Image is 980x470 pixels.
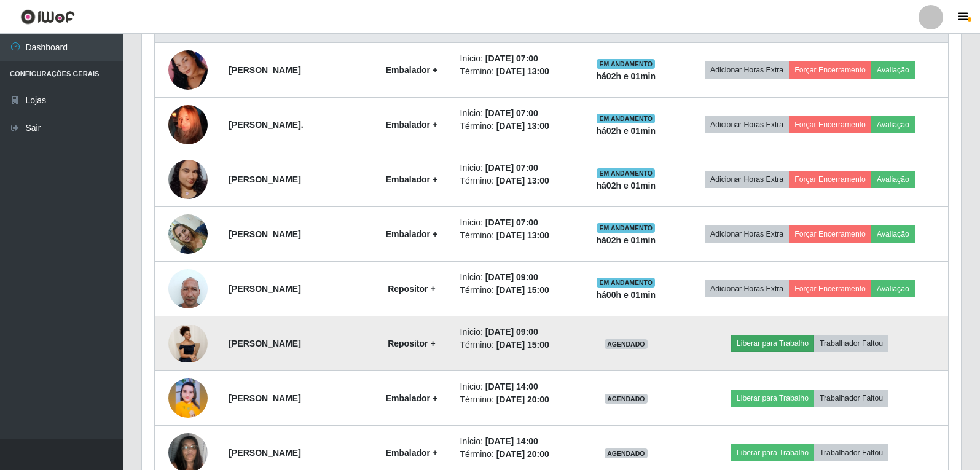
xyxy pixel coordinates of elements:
button: Trabalhador Faltou [814,444,888,461]
strong: há 02 h e 01 min [597,181,656,190]
li: Início: [460,216,573,229]
strong: [PERSON_NAME] [229,174,300,184]
button: Avaliação [871,225,915,243]
button: Avaliação [871,61,915,79]
strong: há 02 h e 01 min [597,235,656,245]
span: AGENDADO [605,448,648,458]
li: Término: [460,229,573,242]
span: EM ANDAMENTO [597,168,655,178]
span: EM ANDAMENTO [597,59,655,69]
span: EM ANDAMENTO [597,114,655,123]
button: Avaliação [871,116,915,133]
button: Forçar Encerramento [789,171,871,188]
button: Adicionar Horas Extra [705,116,789,133]
li: Início: [460,380,573,393]
button: Trabalhador Faltou [814,390,888,407]
strong: [PERSON_NAME] [229,65,300,75]
time: [DATE] 13:00 [496,66,549,76]
time: [DATE] 15:00 [496,340,549,350]
li: Término: [460,448,573,461]
button: Forçar Encerramento [789,116,871,133]
img: 1757454184631.jpeg [168,325,208,361]
time: [DATE] 13:00 [496,230,549,240]
img: 1757467662702.jpeg [168,378,208,418]
img: CoreUI Logo [20,9,75,25]
strong: Repositor + [388,339,435,348]
time: [DATE] 20:00 [496,394,549,404]
strong: Embalador + [386,174,437,184]
button: Trabalhador Faltou [814,335,888,352]
li: Término: [460,393,573,406]
button: Liberar para Trabalho [731,335,814,352]
time: [DATE] 09:00 [485,272,538,282]
li: Término: [460,339,573,351]
strong: [PERSON_NAME] [229,229,300,239]
strong: Embalador + [386,229,437,239]
li: Início: [460,271,573,284]
span: AGENDADO [605,339,648,349]
time: [DATE] 13:00 [496,121,549,131]
li: Início: [460,162,573,174]
li: Início: [460,52,573,65]
strong: Embalador + [386,65,437,75]
time: [DATE] 07:00 [485,108,538,118]
li: Início: [460,435,573,448]
button: Adicionar Horas Extra [705,171,789,188]
time: [DATE] 14:00 [485,436,538,446]
button: Avaliação [871,280,915,297]
strong: [PERSON_NAME] [229,448,300,458]
strong: Embalador + [386,393,437,403]
time: [DATE] 14:00 [485,382,538,391]
strong: há 02 h e 01 min [597,126,656,136]
span: AGENDADO [605,394,648,404]
strong: [PERSON_NAME] [229,339,300,348]
time: [DATE] 15:00 [496,285,549,295]
li: Término: [460,284,573,297]
button: Adicionar Horas Extra [705,225,789,243]
time: [DATE] 09:00 [485,327,538,337]
strong: há 00 h e 01 min [597,290,656,300]
li: Término: [460,174,573,187]
time: [DATE] 13:00 [496,176,549,186]
button: Liberar para Trabalho [731,390,814,407]
button: Forçar Encerramento [789,61,871,79]
strong: [PERSON_NAME] [229,284,300,294]
img: 1758033216374.jpeg [168,28,208,113]
strong: Embalador + [386,120,437,130]
li: Início: [460,326,573,339]
img: 1757527899445.jpeg [168,90,208,160]
strong: [PERSON_NAME] [229,393,300,403]
button: Avaliação [871,171,915,188]
time: [DATE] 07:00 [485,217,538,227]
strong: Embalador + [386,448,437,458]
button: Adicionar Horas Extra [705,280,789,297]
time: [DATE] 20:00 [496,449,549,459]
img: 1757951720954.jpeg [168,208,208,260]
span: EM ANDAMENTO [597,223,655,233]
time: [DATE] 07:00 [485,53,538,63]
button: Forçar Encerramento [789,280,871,297]
li: Início: [460,107,573,120]
strong: há 02 h e 01 min [597,71,656,81]
li: Término: [460,120,573,133]
img: 1737056523425.jpeg [168,262,208,315]
button: Forçar Encerramento [789,225,871,243]
img: 1757628452070.jpeg [168,136,208,223]
strong: Repositor + [388,284,435,294]
time: [DATE] 07:00 [485,163,538,173]
strong: [PERSON_NAME]. [229,120,303,130]
span: EM ANDAMENTO [597,278,655,288]
button: Liberar para Trabalho [731,444,814,461]
li: Término: [460,65,573,78]
button: Adicionar Horas Extra [705,61,789,79]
